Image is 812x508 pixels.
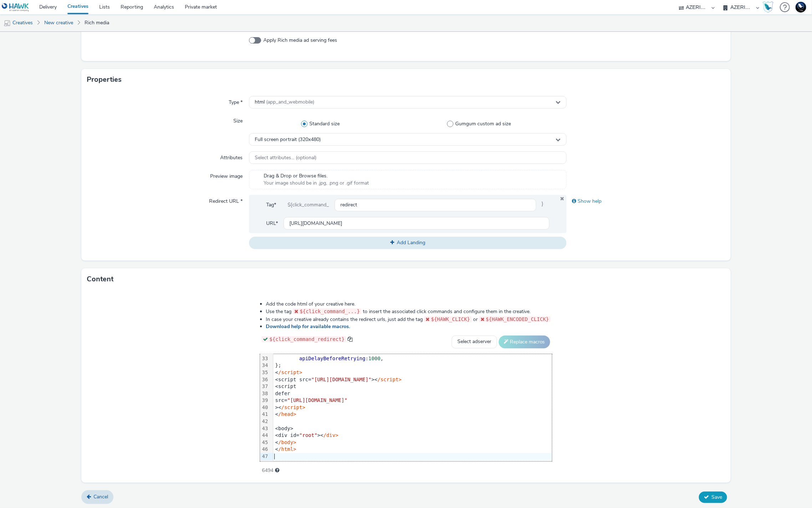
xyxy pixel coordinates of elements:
img: mobile [4,20,11,27]
li: In case your creative already contains the redirect urls, just add the tag or [266,316,552,323]
span: Save [711,494,722,501]
div: 43 [260,425,269,432]
span: Select attributes... (optional) [255,155,316,161]
label: Type * [226,96,245,106]
span: /html> [278,446,296,452]
img: Hawk Academy [763,1,773,13]
label: Preview image [207,170,245,180]
div: < [273,369,552,376]
div: src= [273,397,552,404]
div: 45 [260,439,269,446]
span: } [536,198,549,211]
div: 40 [260,404,269,411]
span: /script> [281,404,305,410]
h3: Content [87,274,113,285]
div: 33 [260,355,269,362]
span: /script> [377,377,401,382]
span: ${HAWK_ENCODED_CLICK} [486,316,549,322]
span: /head> [278,411,296,417]
div: 44 [260,432,269,439]
div: 39 [260,397,269,404]
img: Support Hawk [796,2,806,12]
div: 34 [260,362,269,369]
img: undefined Logo [2,3,29,12]
label: Size [230,115,245,125]
span: html [255,99,314,105]
span: Drag & Drop or Browse files. [264,172,369,180]
label: Attributes [217,151,245,161]
div: }; [273,362,552,369]
div: 38 [260,390,269,397]
div: Show help [567,195,725,208]
div: < [273,411,552,418]
span: "[URL][DOMAIN_NAME]" [311,377,372,382]
span: ${click_command_...} [300,308,360,314]
div: 35 [260,369,269,376]
div: <body> [273,425,552,432]
span: apiDelayBeforeRetrying [299,356,365,361]
input: url... [284,217,549,230]
span: /body> [278,439,296,445]
label: Redirect URL * [206,195,245,205]
a: New creative [41,14,77,31]
span: Cancel [93,493,108,500]
button: Replace macros [499,336,550,348]
li: Use the tag to insert the associated click commands and configure them in the creative. [266,308,552,315]
span: Gumgum custom ad size [455,120,511,127]
div: 47 [260,453,269,460]
div: < [273,439,552,446]
div: <script [273,383,552,390]
h3: Properties [87,74,122,85]
li: Add the code html of your creative here. [266,301,552,308]
span: copy to clipboard [347,337,352,342]
div: >< [273,404,552,411]
a: Rich media [81,14,113,31]
div: 37 [260,383,269,390]
a: Cancel [81,490,113,504]
span: Add Landing [397,239,425,246]
span: ${HAWK_CLICK} [431,316,470,322]
div: 36 [260,376,269,383]
a: Download help for available macros. [266,323,353,330]
div: : , [273,355,552,362]
div: 42 [260,418,269,425]
div: < [273,446,552,453]
span: Your image should be in .jpg, .png or .gif format [264,180,369,187]
span: /div> [323,432,338,438]
div: 46 [260,446,269,453]
div: 41 [260,411,269,418]
span: "root" [299,432,318,438]
span: (app_and_webmobile) [266,99,314,105]
div: defer [273,390,552,397]
span: Full screen portrait (320x480) [255,137,321,143]
a: Hawk Academy [763,1,776,13]
div: Maximum recommended length: 3000 characters. [275,467,279,474]
button: Save [699,492,727,503]
span: "[URL][DOMAIN_NAME]" [287,397,347,403]
span: Apply Rich media ad serving fees [263,37,337,44]
div: ${click_command_ [282,198,335,211]
button: Add Landing [249,237,566,249]
span: ${click_command_redirect} [269,336,345,342]
span: 1000 [369,356,381,361]
div: <div id= >< [273,432,552,439]
div: <script src= >< [273,376,552,383]
span: Standard size [309,120,340,127]
span: 6494 [262,467,273,474]
span: /script> [278,369,302,375]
